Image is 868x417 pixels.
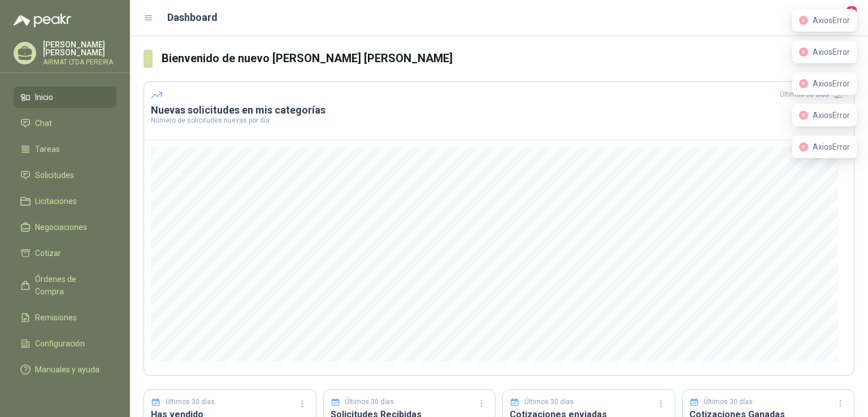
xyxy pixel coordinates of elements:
a: Configuración [14,333,116,354]
span: close-circle [799,142,808,151]
span: Órdenes de Compra [35,273,106,298]
span: Negociaciones [35,221,87,233]
h1: Dashboard [167,10,218,25]
a: Tareas [14,138,116,160]
a: Chat [14,112,116,134]
span: close-circle [799,47,808,57]
span: AxiosError [813,142,850,151]
span: Solicitudes [35,169,74,181]
span: Licitaciones [35,195,77,207]
span: Inicio [35,91,53,103]
p: AIRMAT LTDA PEREIRA [43,59,116,66]
a: Inicio [14,86,116,108]
span: 1 [845,5,858,16]
span: close-circle [799,79,808,88]
a: Manuales y ayuda [14,359,116,380]
p: Últimos 30 días [704,397,753,407]
p: Últimos 30 días [345,397,394,407]
a: Remisiones [14,307,116,328]
p: [PERSON_NAME] [PERSON_NAME] [43,41,116,57]
span: AxiosError [813,47,850,57]
a: Órdenes de Compra [14,268,116,302]
div: Últimos 30 días [780,85,847,103]
span: Manuales y ayuda [35,363,99,376]
span: Remisiones [35,311,77,324]
a: Solicitudes [14,164,116,186]
span: AxiosError [813,79,850,88]
p: Últimos 30 días [524,397,574,407]
span: Configuración [35,337,85,350]
a: Cotizar [14,242,116,264]
a: Licitaciones [14,190,116,212]
span: Chat [35,117,52,129]
span: Tareas [35,143,60,155]
span: close-circle [799,16,808,25]
h3: Bienvenido de nuevo [PERSON_NAME] [PERSON_NAME] [162,50,854,67]
span: Cotizar [35,247,61,259]
button: 1 [834,8,854,28]
a: Negociaciones [14,216,116,238]
p: Número de solicitudes nuevas por día [151,117,847,124]
img: Logo peakr [14,14,71,27]
span: close-circle [799,111,808,120]
p: Últimos 30 días [166,397,215,407]
span: AxiosError [813,16,850,25]
span: AxiosError [813,111,850,120]
h3: Nuevas solicitudes en mis categorías [151,103,847,117]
